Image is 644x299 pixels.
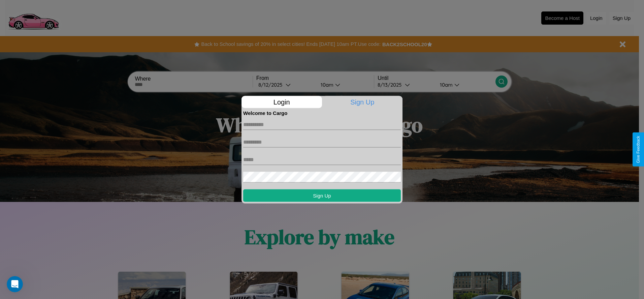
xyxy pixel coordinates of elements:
[7,276,23,292] iframe: Intercom live chat
[243,189,401,202] button: Sign Up
[636,136,641,163] div: Give Feedback
[241,96,322,108] p: Login
[243,110,401,116] h4: Welcome to Cargo
[322,96,403,108] p: Sign Up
